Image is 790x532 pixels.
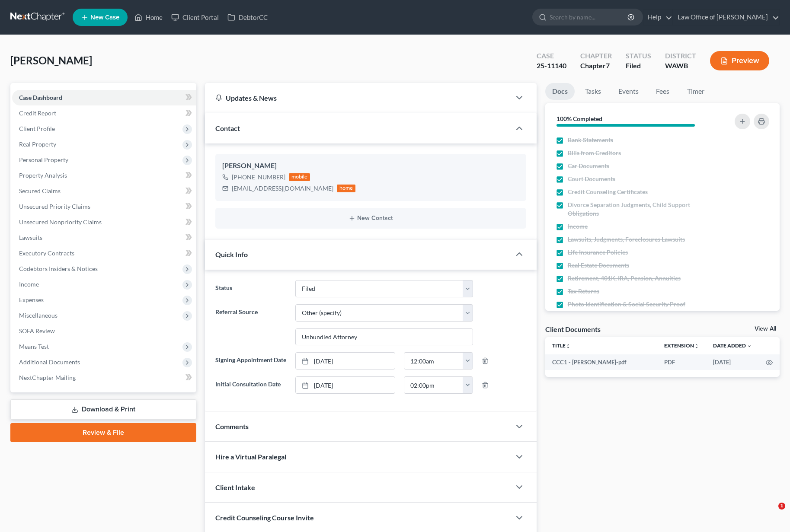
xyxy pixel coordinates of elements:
[680,83,711,100] a: Timer
[12,90,196,105] a: Case Dashboard
[568,300,685,309] span: Photo Identification & Social Security Proof
[568,235,685,244] span: Lawsuits, Judgments, Foreclosures Lawsuits
[710,51,769,70] button: Preview
[673,10,779,25] a: Law Office of [PERSON_NAME]
[778,503,785,510] span: 1
[626,51,651,61] div: Status
[19,94,62,101] span: Case Dashboard
[552,342,571,349] a: Titleunfold_more
[222,161,519,171] div: [PERSON_NAME]
[19,187,61,194] span: Secured Claims
[215,513,314,522] span: Credit Counseling Course Invite
[694,344,699,349] i: unfold_more
[537,51,566,61] div: Case
[289,173,310,181] div: mobile
[215,93,500,102] div: Updates & News
[568,248,628,257] span: Life Insurance Policies
[19,109,56,117] span: Credit Report
[12,323,196,339] a: SOFA Review
[580,61,612,71] div: Chapter
[19,296,44,303] span: Expenses
[580,51,612,61] div: Chapter
[19,125,55,132] span: Client Profile
[568,188,648,196] span: Credit Counseling Certificates
[12,370,196,385] a: NextChapter Mailing
[19,172,67,179] span: Property Analysis
[537,61,566,71] div: 25-11140
[657,354,706,370] td: PDF
[215,452,286,461] span: Hire a Virtual Paralegal
[337,185,356,192] div: home
[755,326,776,332] a: View All
[12,168,196,183] a: Property Analysis
[12,199,196,214] a: Unsecured Priority Claims
[19,156,68,163] span: Personal Property
[19,327,55,334] span: SOFA Review
[10,399,196,420] a: Download & Print
[211,280,291,297] label: Status
[232,173,285,182] div: [PHONE_NUMBER]
[611,83,646,100] a: Events
[12,245,196,261] a: Executory Contracts
[568,149,621,157] span: Bills from Creditors
[665,61,696,71] div: WAWB
[713,342,752,349] a: Date Added expand_more
[296,329,473,345] input: Other Referral Source
[557,115,602,122] strong: 100% Completed
[545,325,601,334] div: Client Documents
[568,201,714,218] span: Divorce Separation Judgments, Child Support Obligations
[578,83,608,100] a: Tasks
[568,287,599,296] span: Tax Returns
[296,377,395,393] a: [DATE]
[215,422,249,430] span: Comments
[568,175,615,183] span: Court Documents
[19,140,56,148] span: Real Property
[19,343,49,350] span: Means Test
[568,162,609,170] span: Car Documents
[19,358,80,366] span: Additional Documents
[12,214,196,230] a: Unsecured Nonpriority Claims
[12,183,196,199] a: Secured Claims
[568,136,613,144] span: Bank Statements
[665,51,696,61] div: District
[90,14,119,21] span: New Case
[404,377,463,393] input: -- : --
[215,124,240,132] span: Contact
[215,250,248,258] span: Quick Info
[12,230,196,245] a: Lawsuits
[10,423,196,442] a: Review & File
[545,83,575,100] a: Docs
[19,203,90,210] span: Unsecured Priority Claims
[211,304,291,346] label: Referral Source
[664,342,699,349] a: Extensionunfold_more
[550,9,629,25] input: Search by name...
[19,218,102,226] span: Unsecured Nonpriority Claims
[19,374,76,381] span: NextChapter Mailing
[643,10,672,25] a: Help
[232,184,333,193] div: [EMAIL_ADDRESS][DOMAIN_NAME]
[19,249,74,257] span: Executory Contracts
[167,10,223,25] a: Client Portal
[19,265,98,272] span: Codebtors Insiders & Notices
[545,354,657,370] td: CCC1 - [PERSON_NAME]-pdf
[296,353,395,369] a: [DATE]
[211,352,291,370] label: Signing Appointment Date
[19,312,58,319] span: Miscellaneous
[568,222,588,231] span: Income
[568,274,681,283] span: Retirement, 401K, IRA, Pension, Annuities
[706,354,759,370] td: [DATE]
[606,61,610,70] span: 7
[404,353,463,369] input: -- : --
[223,10,272,25] a: DebtorCC
[211,376,291,394] label: Initial Consultation Date
[649,83,677,100] a: Fees
[10,54,92,67] span: [PERSON_NAME]
[626,61,651,71] div: Filed
[222,215,519,222] button: New Contact
[12,105,196,121] a: Credit Report
[747,344,752,349] i: expand_more
[566,344,571,349] i: unfold_more
[19,280,39,288] span: Income
[761,503,781,523] iframe: Intercom live chat
[19,234,42,241] span: Lawsuits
